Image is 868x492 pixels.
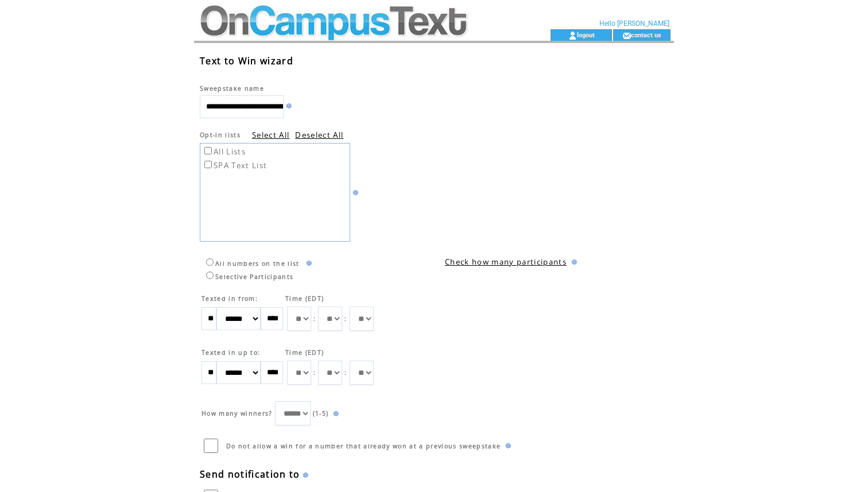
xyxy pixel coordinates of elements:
[503,443,511,448] img: help.gif
[252,130,289,140] a: Select All
[200,84,264,92] span: Sweepstake name
[204,147,212,154] input: All Lists
[284,103,292,109] img: help.gif
[599,20,669,28] span: Hello [PERSON_NAME]
[622,31,631,40] img: contact_us_icon.gif
[445,257,567,267] a: Check how many participants
[206,258,214,266] input: All numbers on the list
[226,442,501,450] span: Do not allow a win for a number that already won at a previous sweepstake
[201,409,273,417] span: How many winners?
[202,146,246,157] label: All Lists
[201,348,260,357] span: Texted in up to:
[344,315,347,323] span: :
[203,273,293,281] label: Selective Participants
[304,261,312,266] img: help.gif
[313,369,316,377] span: :
[577,31,595,38] a: logout
[201,295,258,303] span: Texted in from:
[568,31,577,40] img: account_icon.gif
[285,295,324,303] span: Time (EDT)
[204,161,212,168] input: SPA Text List
[200,55,293,67] span: Text to Win wizard
[200,468,300,481] span: Send notification to
[313,409,329,417] span: (1-5)
[295,130,343,140] a: Deselect All
[202,160,267,171] label: SPA Text List
[300,472,308,478] img: help.gif
[331,411,339,416] img: help.gif
[285,348,324,357] span: Time (EDT)
[313,315,316,323] span: :
[569,259,577,265] img: help.gif
[631,31,661,38] a: contact us
[200,131,241,139] span: Opt-in lists
[206,272,214,279] input: Selective Participants
[350,190,358,195] img: help.gif
[203,259,300,268] label: All numbers on the list
[344,369,347,377] span: :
